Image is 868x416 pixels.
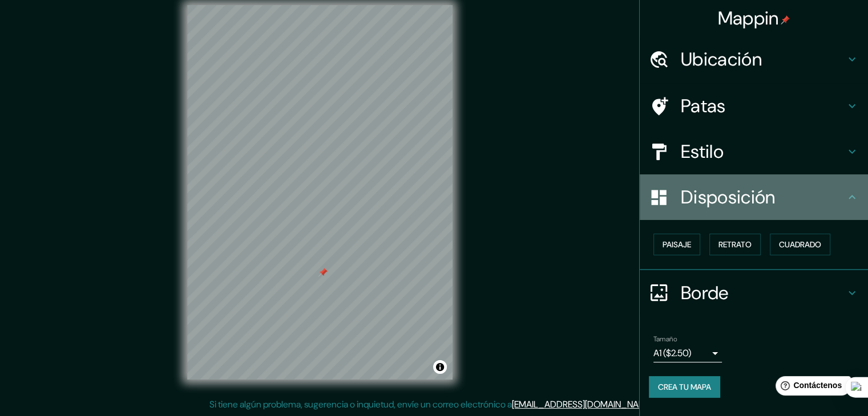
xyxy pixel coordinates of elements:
[663,239,691,250] font: Paisaje
[681,185,775,209] font: Disposición
[779,239,821,250] font: Cuadrado
[653,344,722,362] div: A1 ($2.50)
[718,239,752,250] font: Retrato
[640,174,868,220] div: Disposición
[653,347,691,359] font: A1 ($2.50)
[640,83,868,129] div: Patas
[649,376,720,398] button: Crea tu mapa
[681,281,729,305] font: Borde
[640,129,868,174] div: Estilo
[640,270,868,316] div: Borde
[718,6,779,30] font: Mappin
[653,335,677,344] font: Tamaño
[209,398,512,410] font: Si tiene algún problema, sugerencia o inquietud, envíe un correo electrónico a
[512,398,653,410] a: [EMAIL_ADDRESS][DOMAIN_NAME]
[766,372,855,403] iframe: Lanzador de widgets de ayuda
[781,15,790,25] img: pin-icon.png
[653,234,700,255] button: Paisaje
[658,382,711,392] font: Crea tu mapa
[770,234,830,255] button: Cuadrado
[640,36,868,82] div: Ubicación
[681,47,762,71] font: Ubicación
[433,360,447,374] button: Activar o desactivar atribución
[681,94,726,118] font: Patas
[187,5,453,380] canvas: Mapa
[681,140,724,164] font: Estilo
[709,234,761,255] button: Retrato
